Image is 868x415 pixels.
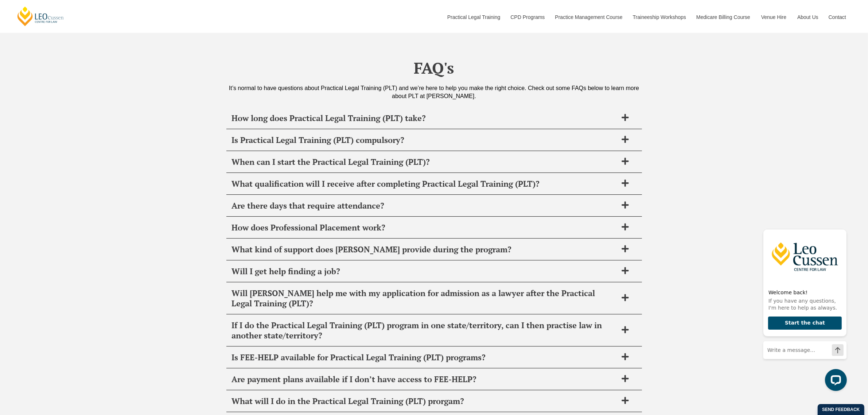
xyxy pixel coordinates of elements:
a: [PERSON_NAME] Centre for Law [16,6,65,27]
a: Venue Hire [756,1,792,33]
span: Is Practical Legal Training (PLT) compulsory? [232,135,618,145]
h2: FAQ's [226,59,642,77]
span: How does Professional Placement work? [232,222,618,233]
span: Will [PERSON_NAME] help me with my application for admission as a lawyer after the Practical Lega... [232,288,618,309]
span: Are payment plans available if I don’t have access to FEE-HELP? [232,374,618,384]
a: Medicare Billing Course [691,1,756,33]
span: Is FEE-HELP available for Practical Legal Training (PLT) programs? [232,352,618,362]
a: Contact [823,1,852,33]
div: It’s normal to have questions about Practical Legal Training (PLT) and we’re here to help you mak... [226,84,642,100]
span: How long does Practical Legal Training (PLT) take? [232,113,618,123]
a: Traineeship Workshops [627,1,691,33]
span: What qualification will I receive after completing Practical Legal Training (PLT)? [232,179,618,189]
a: CPD Programs [505,1,549,33]
span: Will I get help finding a job? [232,266,618,276]
span: When can I start the Practical Legal Training (PLT)? [232,157,618,167]
span: What will I do in the Practical Legal Training (PLT) prorgam? [232,396,618,406]
a: About Us [792,1,823,33]
span: Are there days that require attendance? [232,201,618,211]
a: Practice Management Course [550,1,627,33]
span: If I do the Practical Legal Training (PLT) program in one state/territory, can I then practise la... [232,320,618,341]
a: Practical Legal Training [442,1,505,33]
span: What kind of support does [PERSON_NAME] provide during the program? [232,244,618,255]
iframe: LiveChat chat widget [757,215,850,397]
